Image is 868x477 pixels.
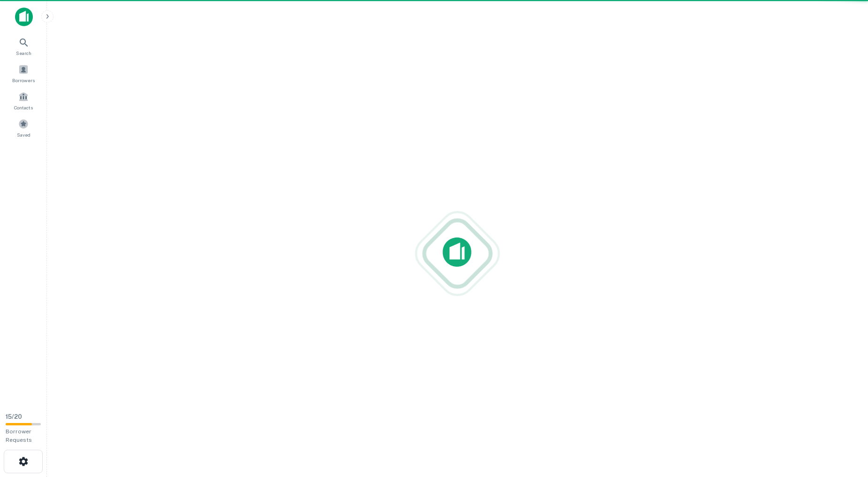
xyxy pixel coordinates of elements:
[12,77,35,84] span: Borrowers
[14,104,33,111] span: Contacts
[6,428,32,443] span: Borrower Requests
[6,413,22,420] span: 15 / 20
[17,131,30,138] span: Saved
[3,61,44,86] a: Borrowers
[15,8,33,26] img: capitalize-icon.png
[3,115,44,140] a: Saved
[821,402,868,447] iframe: Chat Widget
[3,88,44,113] a: Contacts
[3,33,44,59] a: Search
[16,49,31,57] span: Search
